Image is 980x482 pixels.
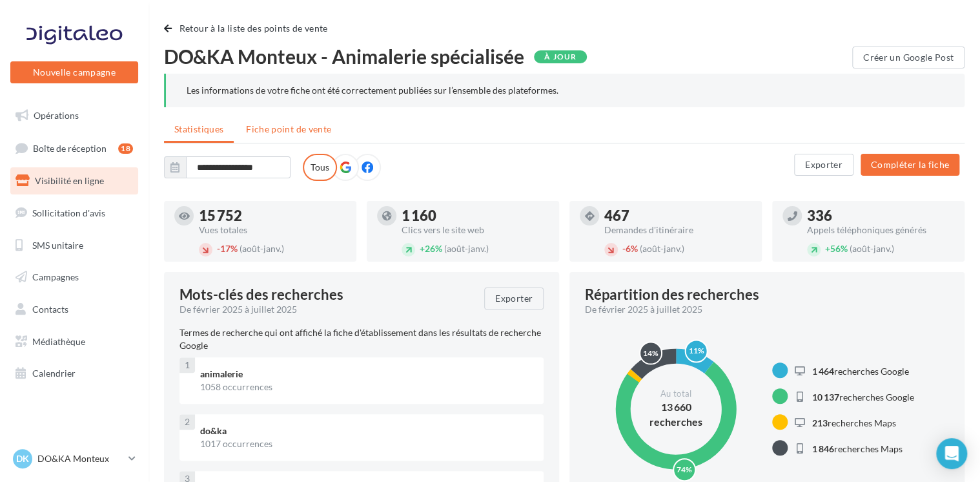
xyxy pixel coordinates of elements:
a: Compléter la fiche [855,158,965,169]
div: Clics vers le site web [402,225,549,235]
a: Contacts [8,296,141,323]
span: (août-janv.) [850,243,894,254]
span: SMS unitaire [32,239,83,250]
span: Médiathèque [32,336,85,347]
p: Termes de recherche qui ont affiché la fiche d'établissement dans les résultats de recherche Google [179,326,544,352]
div: Répartition des recherches [585,288,759,302]
p: DO&KA Monteux [37,452,123,465]
span: Visibilité en ligne [35,175,104,186]
button: Retour à la liste des points de vente [164,21,333,36]
span: DO&KA Monteux - Animalerie spécialisée [164,47,524,66]
span: 26% [420,243,442,254]
span: DK [16,452,29,465]
div: Open Intercom Messenger [936,438,967,469]
a: Calendrier [8,360,141,387]
a: Sollicitation d'avis [8,200,141,227]
div: De février 2025 à juillet 2025 [179,303,474,316]
a: DK DO&KA Monteux [10,446,138,471]
span: 1 846 [812,443,834,454]
div: 1017 occurrences [200,437,533,450]
span: Mots-clés des recherches [179,288,343,302]
div: 1058 occurrences [200,381,533,393]
div: 1 160 [402,209,549,223]
span: 213 [812,417,828,428]
button: Exporter [484,288,544,309]
span: (août-janv.) [640,243,684,254]
div: 467 [604,209,751,223]
span: 1 464 [812,365,834,376]
span: (août-janv.) [240,243,284,254]
div: 2 [179,414,195,430]
span: Fiche point de vente [246,123,331,134]
span: Sollicitation d'avis [32,207,105,218]
a: SMS unitaire [8,232,141,259]
a: Campagnes [8,264,141,291]
div: 18 [118,143,133,154]
span: (août-janv.) [444,243,489,254]
a: Boîte de réception18 [8,134,141,162]
span: + [825,243,830,254]
div: Vues totales [199,225,346,235]
div: Appels téléphoniques générés [807,225,954,235]
span: Calendrier [32,368,76,379]
span: 6% [622,243,638,254]
span: - [217,243,220,254]
span: recherches Google [812,365,909,376]
div: animalerie [200,368,533,381]
div: De février 2025 à juillet 2025 [585,303,939,316]
label: Tous [303,154,337,181]
span: 17% [217,243,238,254]
span: Campagnes [32,271,79,282]
a: Opérations [8,102,141,129]
button: Compléter la fiche [861,154,959,176]
span: - [622,243,626,254]
span: recherches Google [812,391,914,402]
div: 15 752 [199,209,346,223]
span: Retour à la liste des points de vente [179,23,328,34]
span: recherches Maps [812,417,896,428]
span: 10 137 [812,391,839,402]
div: do&ka [200,424,533,437]
span: 56% [825,243,848,254]
div: Les informations de votre fiche ont été correctement publiées sur l’ensemble des plateformes. [187,84,944,97]
span: Boîte de réception [33,142,107,153]
button: Exporter [794,154,853,176]
div: Demandes d'itinéraire [604,225,751,235]
a: Médiathèque [8,328,141,355]
span: Contacts [32,304,68,315]
div: À jour [534,50,587,63]
div: 1 [179,357,195,373]
button: Nouvelle campagne [10,61,138,83]
span: recherches Maps [812,443,903,454]
span: Opérations [34,110,79,121]
div: 336 [807,209,954,223]
span: + [420,243,425,254]
button: Créer un Google Post [852,47,965,68]
a: Visibilité en ligne [8,167,141,194]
